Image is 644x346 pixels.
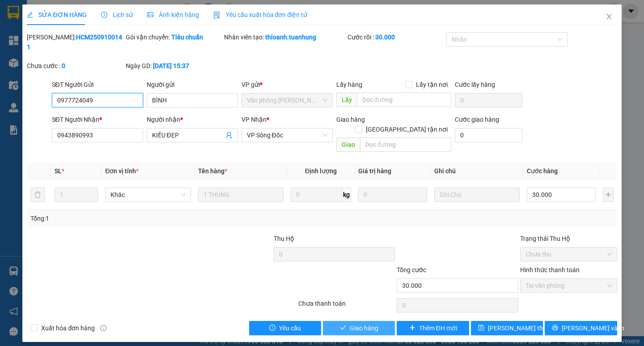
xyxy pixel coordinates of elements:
[336,116,365,123] span: Giao hàng
[431,162,523,180] th: Ghi chú
[38,323,98,333] span: Xuất hóa đơn hàng
[27,61,124,71] div: Chưa cước :
[520,234,617,243] div: Trạng thái Thu Hộ
[147,11,199,18] span: Ảnh kiện hàng
[412,80,451,90] span: Lấy tận nơi
[358,188,427,202] input: 0
[147,115,238,124] div: Người nhận
[213,11,308,18] span: Yêu cầu xuất hóa đơn điện tử
[27,32,124,52] div: [PERSON_NAME]:
[375,34,395,41] b: 30.000
[101,12,107,18] span: clock-circle
[153,62,189,69] b: [DATE] 15:37
[269,325,275,332] span: exclamation-circle
[62,62,65,69] b: 0
[362,124,451,134] span: [GEOGRAPHIC_DATA] tận nơi
[409,325,415,332] span: plus
[603,188,614,202] button: plus
[488,323,559,333] span: [PERSON_NAME] thay đổi
[336,81,362,88] span: Lấy hàng
[340,325,346,332] span: check
[323,321,395,335] button: checkGiao hàng
[30,214,249,223] div: Tổng: 1
[342,188,351,202] span: kg
[350,323,378,333] span: Giao hàng
[171,34,203,41] b: Tiêu chuẩn
[455,81,495,88] label: Cước lấy hàng
[525,279,612,292] span: Tại văn phòng
[249,321,321,335] button: exclamation-circleYêu cầu
[247,128,327,142] span: VP Sông Đốc
[471,321,543,335] button: save[PERSON_NAME] thay đổi
[419,323,457,333] span: Thêm ĐH mới
[360,137,451,152] input: Dọc đường
[297,299,396,314] div: Chưa thanh toán
[27,11,86,18] span: SỬA ĐƠN HÀNG
[606,13,613,20] span: close
[247,94,327,107] span: Văn phòng Hồ Chí Minh
[241,80,333,90] div: VP gửi
[126,61,223,71] div: Ngày GD:
[265,34,316,41] b: thioanh.tuanhung
[336,137,360,152] span: Giao
[397,321,469,335] button: plusThêm ĐH mới
[101,11,133,18] span: Lịch sử
[147,12,153,18] span: picture
[30,188,45,202] button: delete
[110,188,185,201] span: Khác
[224,32,346,42] div: Nhân viên tạo:
[305,167,337,175] span: Định lượng
[52,115,143,124] div: SĐT Người Nhận
[274,235,294,242] span: Thu Hộ
[455,116,499,123] label: Cước giao hàng
[198,167,227,175] span: Tên hàng
[225,132,233,139] span: user-add
[347,32,445,42] div: Cước rồi :
[455,128,522,142] input: Cước giao hàng
[198,188,284,202] input: VD: Bàn, Ghế
[126,32,223,42] div: Gói vận chuyển:
[55,167,62,175] span: SL
[279,323,301,333] span: Yêu cầu
[27,12,33,18] span: edit
[597,4,622,30] button: Close
[336,93,357,107] span: Lấy
[527,167,558,175] span: Cước hàng
[455,93,522,107] input: Cước lấy hàng
[478,325,484,332] span: save
[545,321,617,335] button: printer[PERSON_NAME] và In
[520,266,580,273] label: Hình thức thanh toán
[105,167,139,175] span: Đơn vị tính
[525,248,612,261] span: Chưa thu
[562,323,624,333] span: [PERSON_NAME] và In
[147,80,238,90] div: Người gửi
[213,12,220,19] img: icon
[434,188,520,202] input: Ghi Chú
[552,325,558,332] span: printer
[358,167,391,175] span: Giá trị hàng
[357,93,451,107] input: Dọc đường
[241,116,267,123] span: VP Nhận
[100,325,106,331] span: info-circle
[52,80,143,90] div: SĐT Người Gửi
[397,266,426,273] span: Tổng cước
